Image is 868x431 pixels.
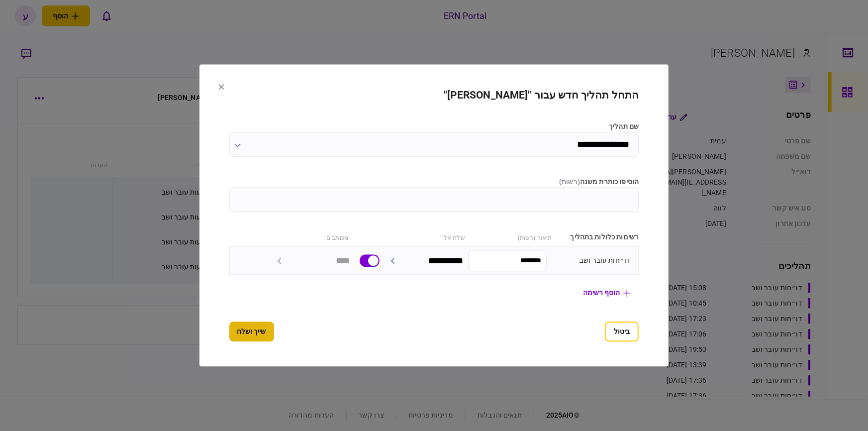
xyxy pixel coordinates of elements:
[229,90,639,102] h2: התחל תהליך חדש עבור "[PERSON_NAME]"
[557,232,639,243] div: רשימות כלולות בתהליך
[229,322,274,342] button: שייך ושלח
[470,232,552,243] div: תיאור (רשות)
[605,322,639,342] button: ביטול
[229,122,639,132] label: שם תהליך
[383,232,465,243] div: שלח אל
[229,177,639,188] label: הוסיפו כותרת משנה
[266,232,348,243] div: מכותבים
[559,178,580,186] span: ( רשות )
[552,256,630,266] div: דו״חות עובר ושב
[229,132,639,157] input: שם תהליך
[229,188,639,213] input: הוסיפו כותרת משנה
[575,284,639,302] button: הוסף רשימה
